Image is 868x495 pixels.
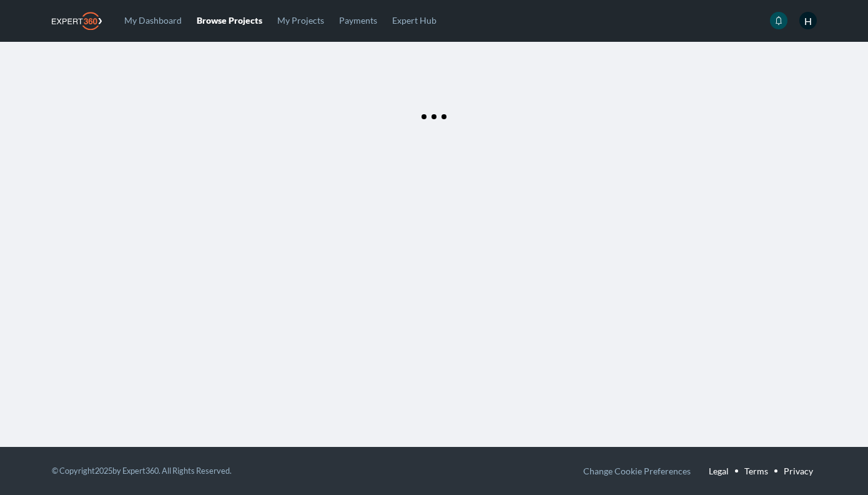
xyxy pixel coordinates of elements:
a: Legal [709,463,729,479]
a: Privacy [784,463,813,479]
span: H [799,12,817,29]
button: Change Cookie Preferences [583,463,691,479]
small: © Copyright 2025 by Expert360. All Rights Reserved. [52,466,232,476]
svg: icon [774,16,783,25]
a: Terms [744,463,768,479]
img: Expert360 [52,12,102,30]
